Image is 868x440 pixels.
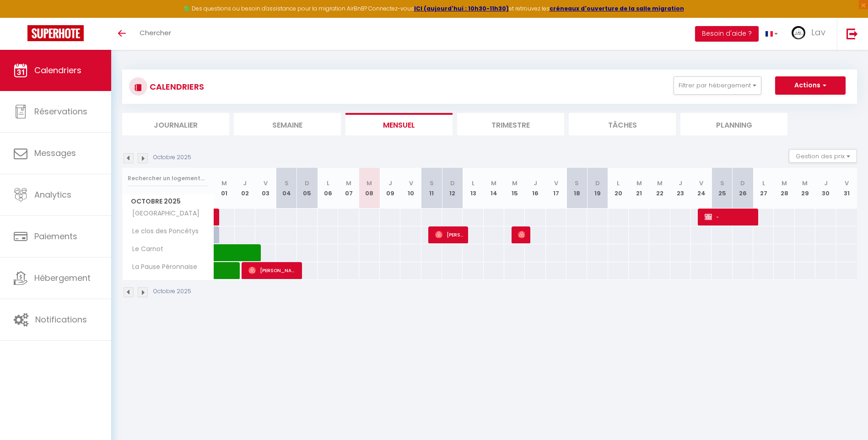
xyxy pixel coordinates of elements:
th: 19 [587,168,608,209]
abbr: V [554,179,558,188]
span: [GEOGRAPHIC_DATA] [124,209,202,219]
th: 04 [276,168,297,209]
th: 15 [504,168,525,209]
span: Notifications [35,314,87,325]
span: - [705,208,754,225]
abbr: S [285,179,289,188]
span: Analytics [34,189,71,200]
abbr: M [782,179,787,188]
button: Gestion des prix [789,149,857,163]
span: Le Carnot [124,244,166,254]
abbr: V [264,179,268,188]
abbr: L [327,179,329,188]
abbr: M [657,179,663,188]
h3: CALENDRIERS [147,76,204,97]
a: créneaux d'ouverture de la salle migration [550,5,684,12]
p: Octobre 2025 [153,153,191,162]
th: 08 [359,168,380,209]
abbr: J [824,179,828,188]
th: 23 [670,168,691,209]
p: Octobre 2025 [153,287,191,296]
th: 07 [338,168,359,209]
th: 11 [421,168,442,209]
li: Semaine [234,113,341,135]
button: Actions [775,76,846,95]
span: [PERSON_NAME] [248,262,297,279]
th: 18 [566,168,587,209]
a: ICI (aujourd'hui : 10h30-11h30) [414,5,509,12]
abbr: V [699,179,703,188]
abbr: V [409,179,413,188]
img: Super Booking [27,25,84,41]
span: [PERSON_NAME] [435,226,463,243]
img: ... [792,26,805,39]
input: Rechercher un logement... [128,170,209,187]
span: Le clos des Poncétys [124,226,201,236]
th: 29 [795,168,815,209]
abbr: M [346,179,351,188]
th: 17 [546,168,566,209]
span: Paiements [34,231,77,242]
abbr: D [595,179,600,188]
th: 02 [235,168,255,209]
a: Chercher [133,18,178,50]
li: Mensuel [345,113,453,135]
th: 20 [608,168,629,209]
th: 21 [629,168,649,209]
th: 22 [649,168,670,209]
th: 25 [712,168,732,209]
th: 24 [691,168,712,209]
abbr: J [534,179,537,188]
th: 03 [255,168,276,209]
abbr: M [491,179,496,188]
th: 10 [400,168,421,209]
abbr: M [802,179,808,188]
th: 30 [815,168,836,209]
span: Calendriers [34,64,81,76]
th: 09 [380,168,400,209]
th: 31 [836,168,857,209]
img: logout [846,28,858,39]
abbr: L [762,179,765,188]
span: Lav [811,27,825,38]
abbr: S [575,179,579,188]
abbr: D [305,179,309,188]
li: Tâches [569,113,676,135]
abbr: D [450,179,455,188]
abbr: D [740,179,745,188]
th: 13 [463,168,483,209]
abbr: M [367,179,372,188]
th: 01 [214,168,235,209]
abbr: S [430,179,434,188]
span: Chercher [140,28,171,38]
li: Trimestre [457,113,564,135]
th: 28 [774,168,794,209]
li: Journalier [122,113,229,135]
abbr: S [720,179,724,188]
span: Réservations [34,106,87,117]
span: Hébergement [34,272,91,284]
th: 12 [442,168,463,209]
span: La Pause Péronnaise [124,262,199,272]
th: 14 [484,168,504,209]
abbr: M [636,179,642,188]
button: Besoin d'aide ? [695,26,759,42]
th: 05 [297,168,318,209]
th: 06 [318,168,338,209]
abbr: L [472,179,474,188]
button: Filtrer par hébergement [674,76,761,95]
abbr: J [679,179,682,188]
abbr: J [243,179,247,188]
th: 16 [525,168,545,209]
th: 27 [753,168,774,209]
th: 26 [733,168,753,209]
abbr: J [388,179,392,188]
abbr: V [845,179,849,188]
span: Messages [34,147,76,159]
a: [PERSON_NAME] [DOMAIN_NAME] [214,209,219,226]
a: ... Lav [785,18,837,50]
span: Octobre 2025 [123,195,214,208]
abbr: M [512,179,518,188]
li: Planning [680,113,787,135]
